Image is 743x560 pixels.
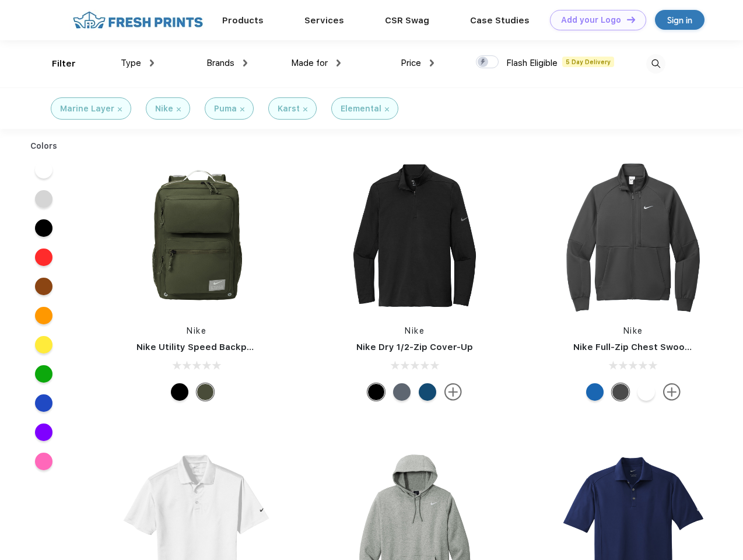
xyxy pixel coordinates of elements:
div: White [637,383,655,401]
img: dropdown.png [337,60,341,66]
div: Black [171,383,188,401]
div: Cargo Khaki [197,383,214,401]
div: Karst [278,103,300,115]
a: Nike Dry 1/2-Zip Cover-Up [356,342,473,352]
a: Products [222,15,264,26]
img: func=resize&h=266 [337,158,492,313]
a: Nike [405,326,425,335]
div: Royal [586,383,604,401]
span: Type [121,58,141,68]
div: Elemental [341,103,381,115]
div: Marine Layer [60,103,114,115]
a: Nike Utility Speed Backpack [136,342,262,352]
div: Sign in [667,13,692,27]
div: Gym Blue [419,383,436,401]
span: Price [401,58,421,68]
img: filter_cancel.svg [303,107,307,111]
a: Sign in [655,10,705,30]
span: 5 Day Delivery [562,57,614,67]
a: Nike [187,326,206,335]
img: func=resize&h=266 [556,158,711,313]
div: Anthracite [612,383,629,401]
span: Flash Eligible [506,58,558,68]
span: Made for [291,58,328,68]
div: Navy Heather [393,383,411,401]
img: filter_cancel.svg [118,107,122,111]
img: dropdown.png [243,60,247,66]
img: filter_cancel.svg [385,107,389,111]
img: dropdown.png [150,60,154,66]
div: Nike [155,103,173,115]
img: dropdown.png [430,60,434,66]
img: more.svg [444,383,462,401]
img: DT [627,16,635,23]
div: Filter [52,57,76,71]
img: func=resize&h=266 [119,158,274,313]
span: Brands [206,58,234,68]
a: CSR Swag [385,15,429,26]
img: desktop_search.svg [646,54,665,73]
a: Nike Full-Zip Chest Swoosh Jacket [573,342,728,352]
div: Colors [22,140,66,152]
img: fo%20logo%202.webp [69,10,206,30]
div: Puma [214,103,237,115]
img: filter_cancel.svg [177,107,181,111]
div: Add your Logo [561,15,621,25]
img: more.svg [663,383,681,401]
img: filter_cancel.svg [240,107,244,111]
a: Services [304,15,344,26]
div: Black [367,383,385,401]
a: Nike [623,326,643,335]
